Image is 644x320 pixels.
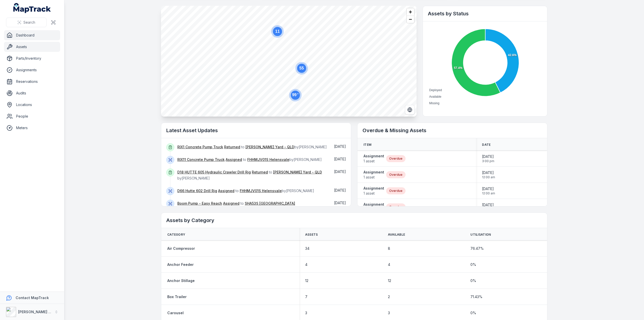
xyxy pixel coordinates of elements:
[429,95,441,98] span: Available
[275,29,280,33] text: 11
[245,201,295,206] a: SHA53S [GEOGRAPHIC_DATA]
[23,20,35,25] span: Search
[482,191,495,195] span: 12:00 am
[240,188,282,193] a: FHHMJV01S Helensvale
[364,170,384,175] strong: Assignment
[305,262,307,267] span: 4
[167,294,187,299] strong: Box Trailer
[428,10,542,17] h2: Assets by Status
[167,278,195,283] a: Anchor Stillage
[292,92,299,97] text: 99
[334,169,346,174] span: [DATE]
[364,170,384,180] a: Assignment1 asset
[482,170,495,175] span: [DATE]
[388,278,391,283] span: 12
[177,201,295,211] span: to by [PERSON_NAME]
[334,201,346,205] time: 10/10/2025, 10:54:28 am
[4,65,60,75] a: Assignments
[226,157,242,162] a: Assigned
[305,278,308,283] span: 12
[364,186,384,196] a: Assignment1 asset
[364,202,384,212] a: Assignment
[364,143,371,147] span: Item
[166,127,346,134] h2: Latest Asset Updates
[429,101,439,105] span: Missing
[470,278,476,283] span: 0 %
[482,186,495,191] span: [DATE]
[16,296,49,300] strong: Contact MapTrack
[167,233,185,237] span: Category
[177,145,223,150] a: RIX1 Concrete Pump Truck
[223,201,239,206] a: Assigned
[482,154,494,163] time: 30/09/2025, 3:00:00 pm
[386,203,406,210] div: Overdue
[177,157,225,162] a: RIX11 Concrete Pump Truck
[177,188,217,193] a: D66 Hutte 602 Drill Rig
[4,123,60,133] a: Meters
[247,157,289,162] a: FHHMJV01S Helensvale
[4,88,60,98] a: Audits
[4,111,60,121] a: People
[334,157,346,161] span: [DATE]
[470,294,482,299] span: 71.43 %
[18,310,59,314] strong: [PERSON_NAME] Group
[334,144,346,149] span: [DATE]
[482,154,494,159] span: [DATE]
[482,175,495,179] span: 12:00 am
[386,187,406,194] div: Overdue
[177,170,322,180] span: to by [PERSON_NAME]
[4,30,60,40] a: Dashboard
[364,186,384,191] strong: Assignment
[363,127,542,134] h2: Overdue & Missing Assets
[334,169,346,174] time: 13/10/2025, 3:03:10 pm
[299,66,304,70] text: 55
[305,294,307,299] span: 7
[273,170,322,175] a: [PERSON_NAME] Yard - QLD
[364,154,384,164] a: Assignment1 asset
[177,170,251,175] a: D18 HUTTE 605 Hydraulic Crawler Drill Rig
[167,246,195,251] a: Air Compressor
[305,310,307,315] span: 3
[388,310,390,315] span: 3
[4,53,60,63] a: Parts/Inventory
[4,100,60,110] a: Locations
[252,170,268,175] a: Returned
[482,186,495,195] time: 14/09/2025, 12:00:00 am
[470,246,484,251] span: 76.47 %
[386,155,406,162] div: Overdue
[386,171,406,178] div: Overdue
[166,217,542,224] h2: Assets by Category
[407,16,414,23] button: Zoom out
[388,233,405,237] span: Available
[305,233,318,237] span: Assets
[364,191,384,196] span: 1 asset
[470,310,476,315] span: 0 %
[6,18,47,27] button: Search
[482,143,491,147] span: Date
[364,159,384,164] span: 1 asset
[177,145,327,149] span: to by [PERSON_NAME]
[364,202,384,207] strong: Assignment
[482,202,495,207] span: [DATE]
[4,77,60,87] a: Reservations
[177,201,222,206] a: Boom Pump - Easy Reach
[334,188,346,192] span: [DATE]
[405,105,415,115] button: Switch to Satellite View
[334,188,346,192] time: 13/10/2025, 3:02:41 pm
[177,157,322,162] span: to by [PERSON_NAME]
[482,170,495,179] time: 31/07/2025, 12:00:00 am
[470,262,476,267] span: 0 %
[297,92,299,95] tspan: +
[429,88,442,92] span: Deployed
[13,3,51,13] a: MapTrack
[305,246,309,251] span: 34
[167,262,194,267] a: Anchor Feeder
[246,145,294,150] a: [PERSON_NAME] Yard - QLD
[161,6,417,117] canvas: Map
[388,246,390,251] span: 8
[364,175,384,180] span: 1 asset
[218,188,234,193] a: Assigned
